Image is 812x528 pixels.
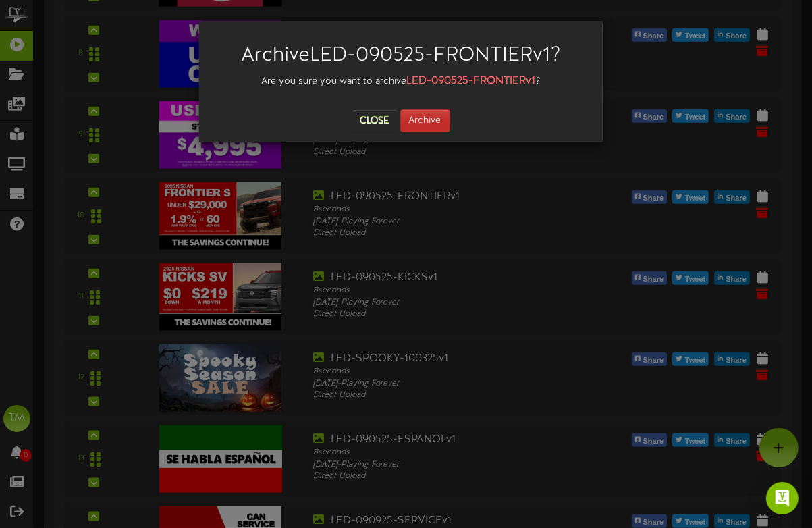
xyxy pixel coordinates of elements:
[219,45,583,67] h2: Archive LED-090525-FRONTIERv1 ?
[407,75,536,87] strong: LED-090525-FRONTIERv1
[352,110,398,132] button: Close
[766,482,799,514] div: Open Intercom Messenger
[400,109,450,132] button: Archive
[209,74,593,89] div: Are you sure you want to archive ?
